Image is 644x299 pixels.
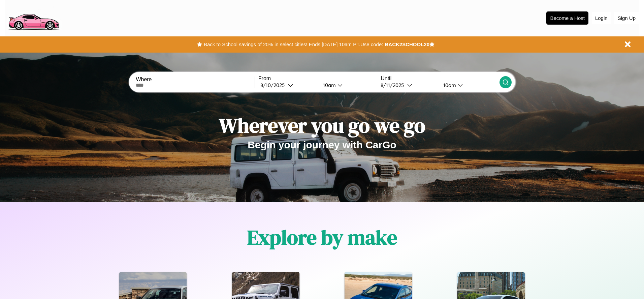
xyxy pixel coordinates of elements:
label: Until [381,76,499,82]
button: Back to School savings of 20% in select cities! Ends [DATE] 10am PT.Use code: [202,40,385,49]
img: logo [5,3,62,32]
div: 8 / 10 / 2025 [260,82,288,88]
button: Sign Up [614,12,639,24]
button: Login [592,12,611,24]
button: 10am [318,82,377,89]
div: 10am [320,82,337,88]
label: Where [136,77,254,83]
div: 10am [440,82,458,88]
button: Become a Host [546,11,588,25]
button: 8/10/2025 [258,82,318,89]
div: 8 / 11 / 2025 [381,82,407,88]
label: From [258,76,377,82]
h1: Explore by make [247,223,397,251]
b: BACK2SCHOOL20 [385,41,429,47]
button: 10am [438,82,499,89]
